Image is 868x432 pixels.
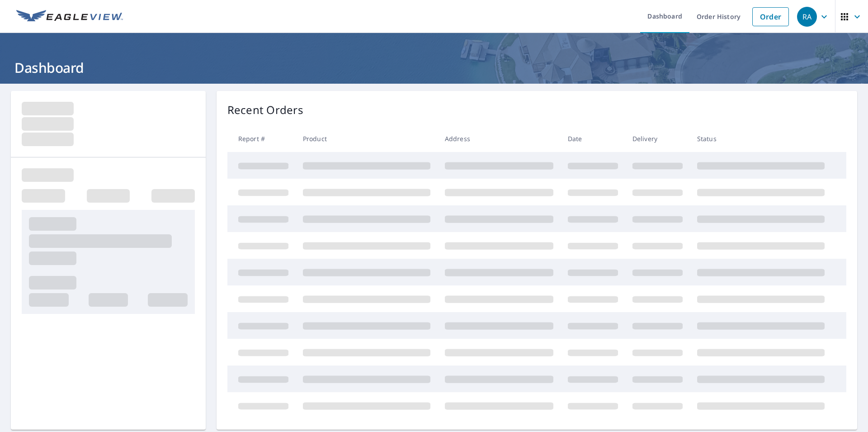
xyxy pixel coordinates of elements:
th: Date [561,125,625,152]
a: Order [752,7,789,26]
th: Status [690,125,832,152]
p: Recent Orders [227,102,303,118]
th: Product [296,125,438,152]
th: Delivery [625,125,690,152]
th: Report # [227,125,296,152]
th: Address [438,125,561,152]
div: RA [797,7,817,27]
img: EV Logo [16,10,123,24]
h1: Dashboard [11,58,857,77]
